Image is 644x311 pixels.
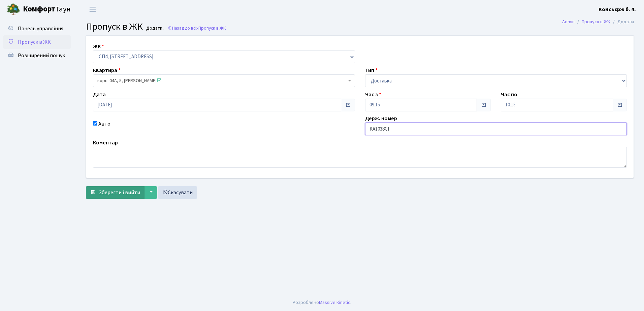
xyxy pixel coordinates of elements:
nav: breadcrumb [552,15,644,29]
li: Додати [610,18,634,26]
label: Квартира [93,66,121,74]
label: Тип [365,66,378,74]
a: Пропуск в ЖК [3,35,71,49]
b: Консьєрж б. 4. [599,6,636,13]
span: Пропуск в ЖК [86,20,143,33]
span: корп. 04А, 5, Беспалько Сергій Сергійович <span class='la la-check-square text-success'></span> [93,74,355,87]
span: Пропуск в ЖК [198,25,226,31]
button: Зберегти і вийти [86,186,144,199]
label: Час з [365,91,381,99]
a: Пропуск в ЖК [582,18,610,25]
small: Додати . [145,26,164,31]
a: Скасувати [158,186,197,199]
span: Пропуск в ЖК [18,38,51,46]
a: Admin [562,18,575,25]
div: Розроблено . [293,299,351,306]
span: Зберегти і вийти [99,189,140,196]
span: Розширений пошук [18,52,65,59]
span: Таун [23,4,71,15]
label: Авто [98,120,110,128]
a: Панель управління [3,22,71,35]
button: Переключити навігацію [84,4,101,15]
label: Держ. номер [365,114,397,123]
label: Коментар [93,139,118,147]
span: Панель управління [18,25,63,32]
b: Комфорт [23,4,55,14]
a: Massive Kinetic [319,299,350,306]
span: корп. 04А, 5, Беспалько Сергій Сергійович <span class='la la-check-square text-success'></span> [97,77,347,84]
label: Час по [501,91,517,99]
a: Розширений пошук [3,49,71,62]
img: logo.png [7,3,20,16]
a: Назад до всіхПропуск в ЖК [167,25,226,31]
label: ЖК [93,42,104,50]
input: АА1234АА [365,123,627,135]
label: Дата [93,91,106,99]
a: Консьєрж б. 4. [599,5,636,13]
